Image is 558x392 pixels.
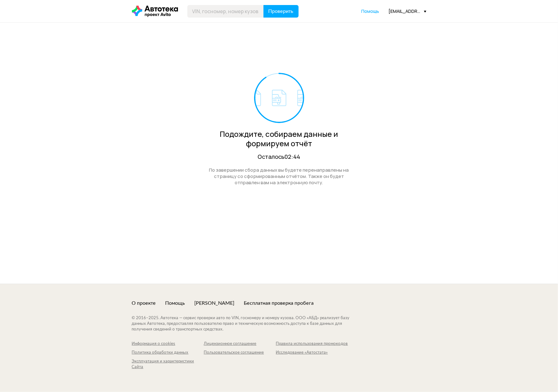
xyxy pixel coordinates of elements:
[276,350,348,356] a: Исследование «Автостата»
[202,153,356,161] div: Осталось 02:44
[202,129,356,148] div: Подождите, собираем данные и формируем отчёт
[202,167,356,186] div: По завершении сбора данных вы будете перенаправлены на страницу со сформированным отчётом. Также ...
[389,8,426,14] div: [EMAIL_ADDRESS][PERSON_NAME][DOMAIN_NAME]
[132,300,156,307] a: О проекте
[195,300,235,307] a: [PERSON_NAME]
[187,5,264,18] input: VIN, госномер, номер кузова
[132,359,204,370] a: Эксплуатация и характеристики Сайта
[204,341,276,347] a: Лицензионное соглашение
[362,8,379,14] a: Помощь
[244,300,314,307] a: Бесплатная проверка пробега
[269,9,294,14] span: Проверить
[276,341,348,347] a: Правила использования промокодов
[165,300,185,307] a: Помощь
[204,350,276,356] a: Пользовательское соглашение
[132,341,204,347] a: Информация о cookies
[132,315,362,332] div: © 2016– 2025 . Автотека — сервис проверки авто по VIN, госномеру и номеру кузова. ООО «АБД» реали...
[132,350,204,356] a: Политика обработки данных
[263,5,299,18] button: Проверить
